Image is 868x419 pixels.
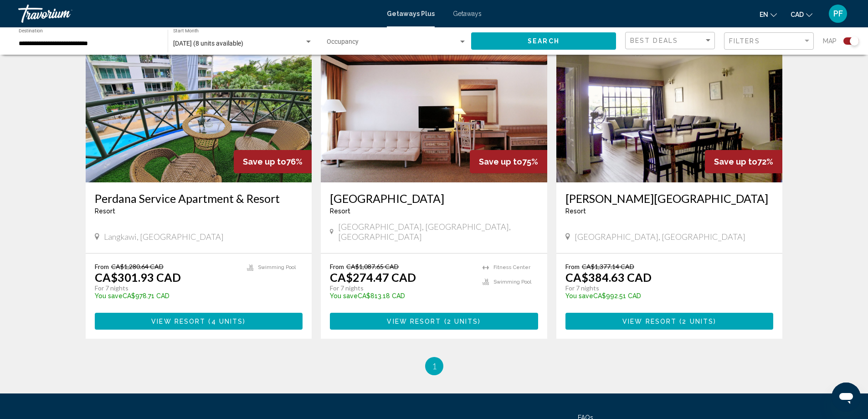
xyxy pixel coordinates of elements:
button: Change language [760,8,777,21]
span: Filters [729,37,760,45]
span: Swimming Pool [493,279,531,285]
p: For 7 nights [565,284,765,292]
button: User Menu [826,4,850,23]
span: From [95,263,109,270]
button: View Resort(4 units) [95,313,303,330]
span: [GEOGRAPHIC_DATA], [GEOGRAPHIC_DATA] [575,232,745,242]
span: ( ) [442,318,481,325]
span: Resort [95,207,115,215]
button: View Resort(2 units) [330,313,538,330]
span: Langkawi, [GEOGRAPHIC_DATA] [104,232,224,242]
button: Filter [724,32,814,51]
a: Travorium [18,5,378,23]
div: 76% [234,150,312,173]
span: From [330,263,344,270]
span: Save up to [243,157,286,166]
span: Search [528,38,560,45]
a: Getaways Plus [387,10,435,17]
span: You save [330,292,358,300]
p: For 7 nights [95,284,238,292]
span: CA$1,377.14 CAD [582,263,634,270]
a: Perdana Service Apartment & Resort [95,191,303,205]
img: 3196I01X.jpg [556,36,783,182]
p: CA$301.93 CAD [95,270,181,284]
span: Best Deals [630,37,678,44]
iframe: Button to launch messaging window [832,383,861,412]
span: Map [823,35,837,47]
div: 75% [470,150,547,173]
img: C702I01X.jpg [321,36,547,182]
span: 4 units [211,318,243,325]
span: Swimming Pool [258,264,296,270]
span: View Resort [387,318,441,325]
p: CA$813.18 CAD [330,292,473,300]
p: CA$384.63 CAD [565,270,652,284]
button: Change currency [791,8,812,21]
span: ( ) [677,318,716,325]
a: Getaways [453,10,482,17]
span: Save up to [714,157,757,166]
button: View Resort(2 units) [565,313,774,330]
p: CA$978.71 CAD [95,292,238,300]
span: Save up to [479,157,522,166]
span: 2 units [447,318,478,325]
span: [GEOGRAPHIC_DATA], [GEOGRAPHIC_DATA], [GEOGRAPHIC_DATA] [338,222,538,242]
span: PF [833,9,843,18]
button: Search [471,32,616,49]
mat-select: Sort by [630,37,712,45]
span: 2 units [682,318,714,325]
p: CA$274.47 CAD [330,270,416,284]
span: CA$1,280.64 CAD [111,263,164,270]
img: 5461O01X.jpg [86,36,312,182]
span: Resort [330,207,350,215]
span: View Resort [151,318,205,325]
ul: Pagination [86,357,783,375]
span: CAD [791,11,804,18]
span: 1 [432,361,437,371]
span: Fitness Center [493,264,530,270]
span: You save [95,292,123,300]
div: 72% [705,150,782,173]
span: Resort [565,207,586,215]
span: View Resort [622,318,677,325]
span: ( ) [205,318,246,325]
p: CA$992.51 CAD [565,292,765,300]
span: [DATE] (8 units available) [173,40,243,47]
span: en [760,11,768,18]
a: [PERSON_NAME][GEOGRAPHIC_DATA] [565,191,774,205]
p: For 7 nights [330,284,473,292]
span: CA$1,087.65 CAD [346,263,399,270]
span: You save [565,292,593,300]
span: From [565,263,580,270]
a: [GEOGRAPHIC_DATA] [330,191,538,205]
